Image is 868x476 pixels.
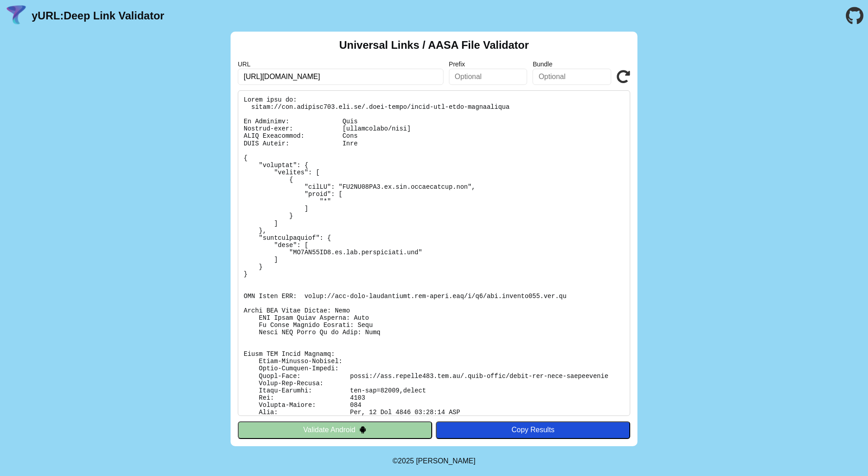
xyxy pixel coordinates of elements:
[533,61,611,68] label: Bundle
[449,61,528,68] label: Prefix
[238,69,443,85] input: Required
[416,457,476,465] a: Michael Ibragimchayev's Personal Site
[5,4,28,28] img: yURL Logo
[398,457,414,465] span: 2025
[449,69,528,85] input: Optional
[440,426,626,434] div: Copy Results
[392,446,475,476] footer: ©
[359,426,367,434] img: droidIcon.svg
[238,90,630,416] pre: Lorem ipsu do: sitam://con.adipisc703.eli.se/.doei-tempo/incid-utl-etdo-magnaaliqua En Adminimv: ...
[238,61,443,68] label: URL
[339,39,529,51] h2: Universal Links / AASA File Validator
[32,9,164,22] a: yURL:Deep Link Validator
[436,421,630,439] button: Copy Results
[533,69,611,85] input: Optional
[238,421,432,439] button: Validate Android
